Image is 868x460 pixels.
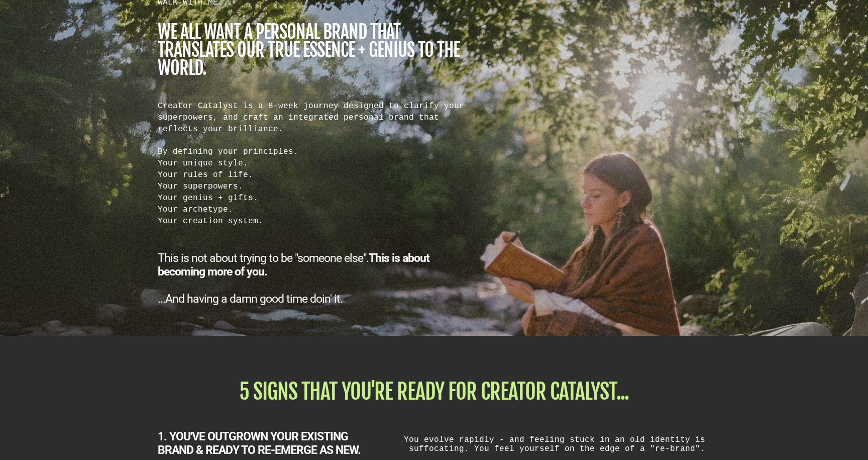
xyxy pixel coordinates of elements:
[158,180,470,192] div: Your superpowers.
[158,251,470,279] div: This is not about trying to be "someone else".
[158,381,710,402] h1: 5 SIGNS THAT YOU'RE READY FOR CREATOR CATALYST...
[398,430,710,458] div: You evolve rapidly - and feeling stuck in an old identity is suffocating. You feel yourself on th...
[158,430,361,457] b: 1. YOU'VE OUTGROWN YOUR EXISTING BRAND & READY TO RE-EMERGE AS NEW.
[158,157,470,169] div: Your unique style.
[158,169,470,180] div: Your rules of life.
[158,23,470,77] h1: we all want a personal brand that translates our true essence + genius to the world.
[158,251,429,279] b: This is about becoming more of you.
[158,100,470,226] div: Creator Catalyst is a 8-week journey designed to clarify your superpowers, and craft an integrate...
[158,146,470,157] div: By defining your principles.
[158,204,470,215] div: Your archetype.
[158,215,470,227] div: Your creation system.
[158,192,470,204] div: Your genius + gifts.
[158,292,470,306] div: ...And having a damn good time doin' it.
